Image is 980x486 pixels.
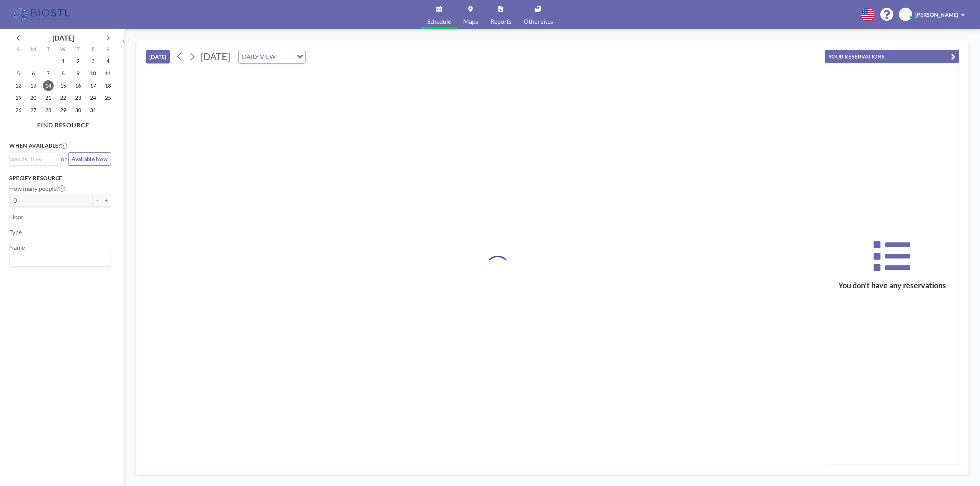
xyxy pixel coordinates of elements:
[58,56,69,67] span: Wednesday, October 1, 2025
[13,68,24,79] span: Sunday, October 5, 2025
[240,52,277,62] span: DAILY VIEW
[58,93,69,103] span: Wednesday, October 22, 2025
[490,18,511,24] span: Reports
[9,175,111,182] h3: Specify resource
[41,45,56,55] div: T
[88,93,98,103] span: Friday, October 24, 2025
[11,45,26,55] div: S
[61,155,67,163] span: or
[9,228,22,236] label: Type
[463,18,478,24] span: Maps
[825,50,959,63] button: YOUR RESERVATIONS
[239,50,305,63] div: Search for option
[9,244,25,251] label: Name
[103,68,113,79] span: Saturday, October 11, 2025
[13,80,24,91] span: Sunday, October 12, 2025
[103,56,113,67] span: Saturday, October 4, 2025
[88,105,98,115] span: Friday, October 31, 2025
[58,68,69,79] span: Wednesday, October 8, 2025
[10,253,111,266] div: Search for option
[13,93,24,103] span: Sunday, October 19, 2025
[200,50,230,62] span: [DATE]
[52,33,74,43] div: [DATE]
[43,93,54,103] span: Tuesday, October 21, 2025
[93,194,102,207] button: -
[56,45,71,55] div: W
[28,80,39,91] span: Monday, October 13, 2025
[73,80,83,91] span: Thursday, October 16, 2025
[10,255,106,265] input: Search for option
[915,11,958,18] span: [PERSON_NAME]
[68,152,111,166] button: Available Now
[73,68,83,79] span: Thursday, October 9, 2025
[58,80,69,91] span: Wednesday, October 15, 2025
[10,153,59,164] div: Search for option
[73,56,83,67] span: Thursday, October 2, 2025
[100,45,115,55] div: S
[73,105,83,115] span: Thursday, October 30, 2025
[9,118,117,129] h4: FIND RESOURCE
[43,105,54,115] span: Tuesday, October 28, 2025
[825,281,959,290] h3: You don’t have any reservations
[88,56,98,67] span: Friday, October 3, 2025
[102,194,111,207] button: +
[427,18,451,24] span: Schedule
[9,185,65,192] label: How many people?
[10,154,55,163] input: Search for option
[278,52,292,62] input: Search for option
[88,80,98,91] span: Friday, October 17, 2025
[28,93,39,103] span: Monday, October 20, 2025
[9,213,23,221] label: Floor
[43,68,54,79] span: Tuesday, October 7, 2025
[28,68,39,79] span: Monday, October 6, 2025
[103,93,113,103] span: Saturday, October 25, 2025
[28,105,39,115] span: Monday, October 27, 2025
[73,93,83,103] span: Thursday, October 23, 2025
[902,11,909,18] span: CB
[13,105,24,115] span: Sunday, October 26, 2025
[12,7,73,22] img: organization-logo
[88,68,98,79] span: Friday, October 10, 2025
[103,80,113,91] span: Saturday, October 18, 2025
[43,80,54,91] span: Tuesday, October 14, 2025
[70,45,85,55] div: T
[146,50,170,63] button: [DATE]
[524,18,553,24] span: Other sites
[26,45,41,55] div: M
[58,105,69,115] span: Wednesday, October 29, 2025
[72,156,108,162] span: Available Now
[85,45,100,55] div: F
